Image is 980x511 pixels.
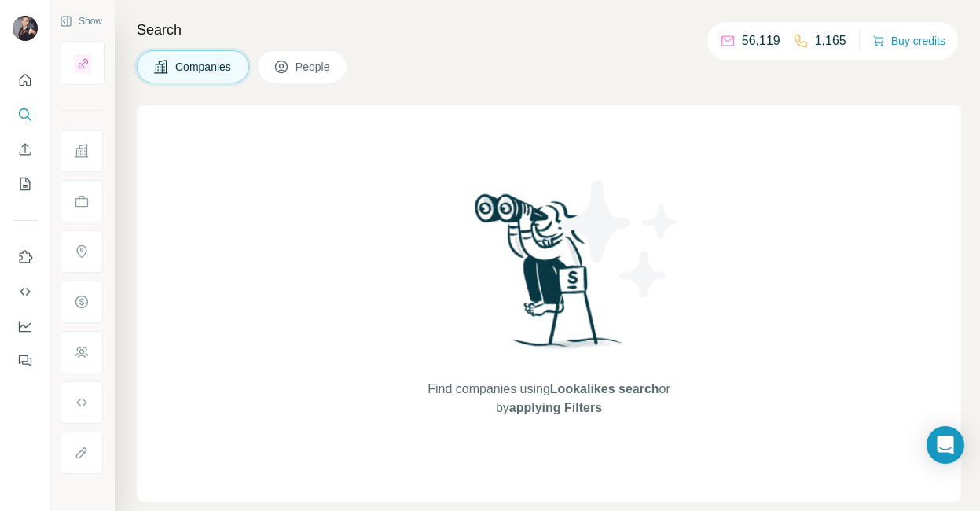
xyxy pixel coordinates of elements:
[13,101,38,129] button: Search
[13,135,38,164] button: Enrich CSV
[423,380,674,417] span: Find companies using or by
[815,31,846,50] p: 1,165
[742,31,780,50] p: 56,119
[549,168,691,310] img: Surfe Illustration - Stars
[13,347,38,375] button: Feedback
[550,382,659,395] span: Lookalikes search
[468,189,631,365] img: Surfe Illustration - Woman searching with binoculars
[137,19,961,41] h4: Search
[927,426,964,464] div: Open Intercom Messenger
[13,312,38,340] button: Dashboard
[13,170,38,198] button: My lists
[13,243,38,271] button: Use Surfe on LinkedIn
[13,278,38,306] button: Use Surfe API
[295,59,332,75] span: People
[49,9,113,33] button: Show
[175,59,233,75] span: Companies
[509,401,602,414] span: applying Filters
[13,16,38,41] img: Avatar
[872,30,945,52] button: Buy credits
[13,66,38,94] button: Quick start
